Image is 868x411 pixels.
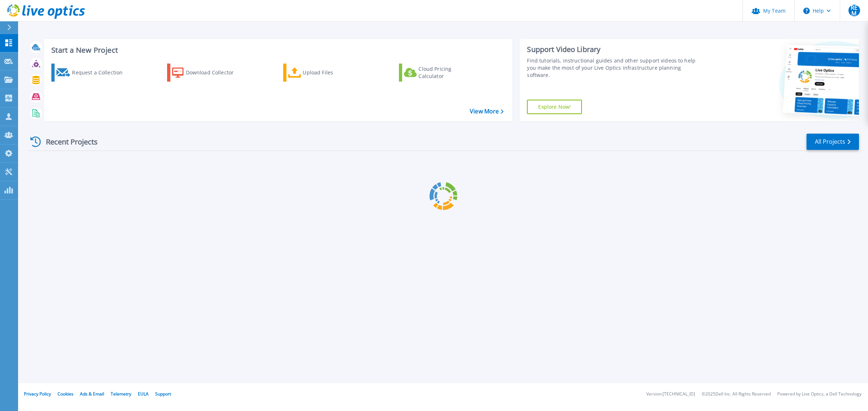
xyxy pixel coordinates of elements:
a: Request a Collection [51,64,132,82]
a: Upload Files [283,64,364,82]
div: Download Collector [186,65,244,80]
a: Download Collector [167,64,248,82]
a: Cookies [58,391,73,397]
a: Cloud Pricing Calculator [399,64,480,82]
a: Support [155,391,171,397]
a: Telemetry [111,391,131,397]
div: Request a Collection [72,65,130,80]
li: © 2025 Dell Inc. All Rights Reserved [702,392,771,397]
a: Privacy Policy [24,391,51,397]
div: Recent Projects [28,133,107,151]
a: Explore Now! [527,100,582,114]
a: Ads & Email [80,391,104,397]
a: EULA [138,391,149,397]
a: All Projects [807,134,859,150]
div: Upload Files [303,65,361,80]
h3: Start a New Project [51,46,503,54]
li: Version: [TECHNICAL_ID] [646,392,695,397]
div: Support Video Library [527,45,702,54]
div: Find tutorials, instructional guides and other support videos to help you make the most of your L... [527,57,702,79]
span: REM [848,5,860,16]
a: View More [470,108,503,115]
li: Powered by Live Optics, a Dell Technology [777,392,861,397]
div: Cloud Pricing Calculator [418,65,476,80]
